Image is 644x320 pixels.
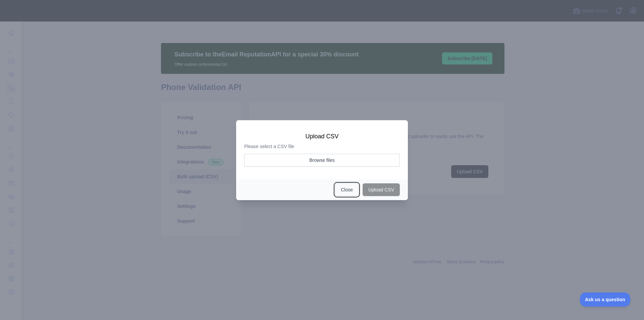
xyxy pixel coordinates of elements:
h3: Upload CSV [244,132,400,140]
button: Upload CSV [363,183,400,196]
iframe: Toggle Customer Support [580,292,631,307]
button: Close [335,183,359,196]
p: Please select a CSV file [244,143,400,150]
button: Browse files [244,154,400,167]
